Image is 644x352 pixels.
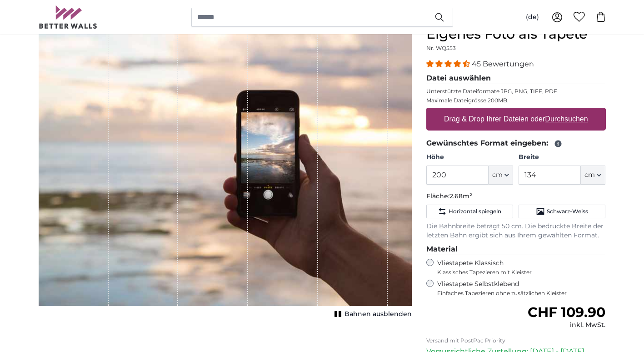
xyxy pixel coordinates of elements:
[437,259,598,276] label: Vliestapete Klassisch
[426,222,606,240] p: Die Bahnbreite beträgt 50 cm. Die bedruckte Breite der letzten Bahn ergibt sich aus Ihrem gewählt...
[426,244,606,255] legend: Material
[492,171,503,180] span: cm
[472,60,534,68] span: 45 Bewertungen
[426,153,513,162] label: Höhe
[581,166,605,185] button: cm
[449,208,501,215] span: Horizontal spiegeln
[426,97,606,104] p: Maximale Dateigrösse 200MB.
[426,60,472,68] span: 4.36 stars
[426,26,606,42] h1: Eigenes Foto als Tapete
[584,171,595,180] span: cm
[437,290,606,297] span: Einfaches Tapezieren ohne zusätzlichen Kleister
[426,88,606,95] p: Unterstützte Dateiformate JPG, PNG, TIFF, PDF.
[437,269,598,276] span: Klassisches Tapezieren mit Kleister
[489,166,513,185] button: cm
[426,205,513,218] button: Horizontal spiegeln
[426,138,606,149] legend: Gewünschtes Format eingeben:
[344,310,412,319] span: Bahnen ausblenden
[519,153,605,162] label: Breite
[437,280,606,297] label: Vliestapete Selbstklebend
[426,45,456,51] span: Nr. WQ553
[519,205,605,218] button: Schwarz-Weiss
[528,321,605,330] div: inkl. MwSt.
[449,192,472,200] span: 2.68m²
[332,308,412,321] button: Bahnen ausblenden
[528,304,605,321] span: CHF 109.90
[519,9,546,25] button: (de)
[440,110,592,128] label: Drag & Drop Ihrer Dateien oder
[545,115,588,123] u: Durchsuchen
[39,26,412,321] div: 1 of 1
[426,73,606,84] legend: Datei auswählen
[39,5,98,29] img: Betterwalls
[426,337,606,344] p: Versand mit PostPac Priority
[547,208,588,215] span: Schwarz-Weiss
[426,192,606,201] p: Fläche:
